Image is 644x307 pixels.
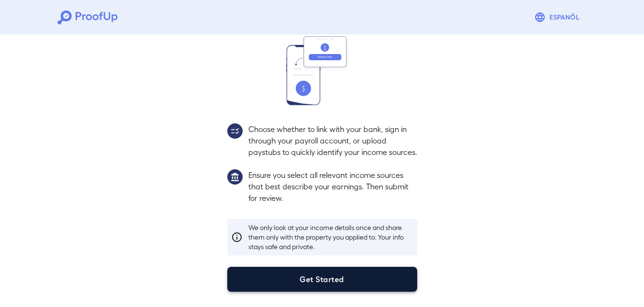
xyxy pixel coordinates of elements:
[227,123,243,139] img: group2.svg
[227,267,417,292] button: Get Started
[248,169,417,204] p: Ensure you select all relevant income sources that best describe your earnings. Then submit for r...
[248,123,417,158] p: Choose whether to link with your bank, sign in through your payroll account, or upload paystubs t...
[248,223,413,252] p: We only look at your income details once and share them only with the property you applied to. Yo...
[227,169,243,185] img: group1.svg
[530,8,586,27] button: Espanõl
[286,36,358,105] img: transfer_money.svg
